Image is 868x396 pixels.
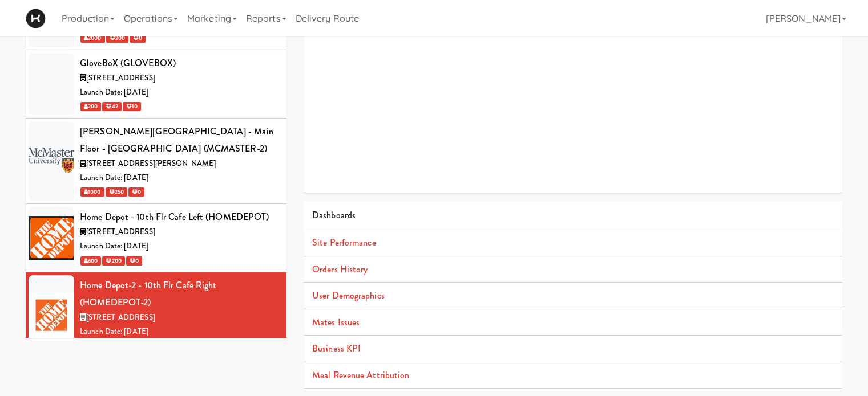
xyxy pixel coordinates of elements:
[130,34,146,43] span: 0
[86,158,216,169] span: [STREET_ADDRESS][PERSON_NAME]
[80,325,278,339] div: Launch Date: [DATE]
[80,187,104,197] span: 1000
[106,187,127,197] span: 250
[26,50,286,119] li: GloveBoX (GLOVEBOX)[STREET_ADDRESS]Launch Date: [DATE] 200 42 10
[80,85,278,100] div: Launch Date: [DATE]
[80,209,278,226] div: Home Depot - 10th Flr Cafe Left (HOMEDEPOT)
[80,55,278,72] div: GloveBoX (GLOVEBOX)
[86,72,155,83] span: [STREET_ADDRESS]
[102,102,121,111] span: 42
[26,272,286,358] li: Home Depot-2 - 10th Flr Cafe Right (HOMEDEPOT-2)[STREET_ADDRESS]Launch Date: [DATE] 600 200 0
[26,9,46,28] img: Micromart
[80,277,278,311] div: Home Depot-2 - 10th Flr Cafe Right (HOMEDEPOT-2)
[106,34,128,43] span: 200
[312,342,361,355] a: Business KPI
[80,34,105,43] span: 2000
[312,263,368,276] a: Orders History
[80,171,278,185] div: Launch Date: [DATE]
[126,256,142,266] span: 0
[102,256,124,266] span: 200
[312,369,409,382] a: Meal Revenue Attribution
[86,226,155,237] span: [STREET_ADDRESS]
[80,102,101,111] span: 200
[80,123,278,157] div: [PERSON_NAME][GEOGRAPHIC_DATA] - Main Floor - [GEOGRAPHIC_DATA] (MCMASTER-2)
[312,316,360,329] a: Mates Issues
[26,119,286,204] li: [PERSON_NAME][GEOGRAPHIC_DATA] - Main Floor - [GEOGRAPHIC_DATA] (MCMASTER-2)[STREET_ADDRESS][PERS...
[312,289,385,302] a: User Demographics
[312,236,376,249] a: Site Performance
[80,256,101,266] span: 600
[128,187,144,197] span: 0
[312,209,356,222] span: Dashboards
[26,204,286,272] li: Home Depot - 10th Flr Cafe Left (HOMEDEPOT)[STREET_ADDRESS]Launch Date: [DATE] 600 200 0
[80,239,278,254] div: Launch Date: [DATE]
[86,312,155,322] span: [STREET_ADDRESS]
[123,102,141,111] span: 10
